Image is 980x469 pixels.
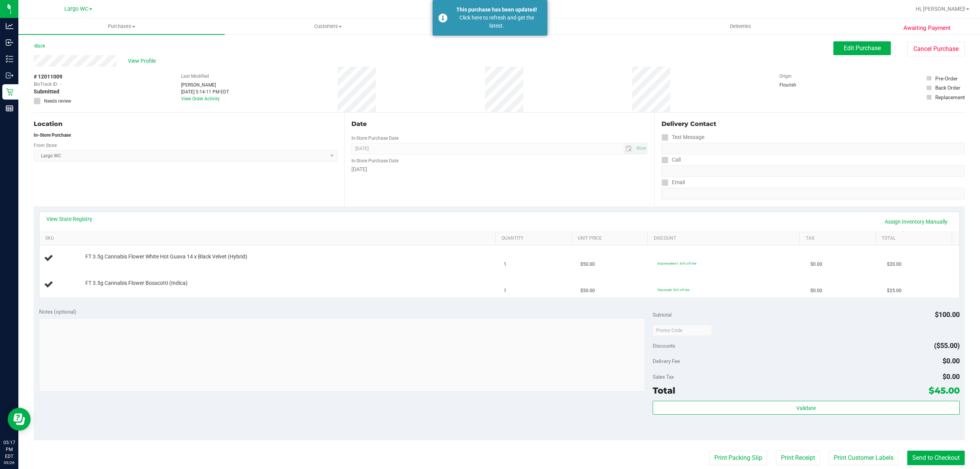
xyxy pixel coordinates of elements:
[351,135,399,142] label: In-Store Purchase Date
[833,41,891,55] button: Edit Purchase
[6,39,13,46] inline-svg: Inbound
[653,312,671,318] span: Subtotal
[18,18,225,34] a: Purchases
[829,451,898,465] button: Print Customer Labels
[351,157,399,164] label: In-Store Purchase Date
[351,165,648,173] div: [DATE]
[935,84,960,92] div: Back Order
[720,23,761,30] span: Deliveries
[887,261,902,268] span: $20.00
[34,88,59,96] span: Submitted
[578,235,645,242] a: Unit Price
[34,142,57,149] label: From Store
[60,81,61,88] span: -
[225,18,431,34] a: Customers
[39,309,76,315] span: Notes (optional)
[3,460,15,466] p: 09/26
[657,261,696,265] span: 60premselect1: 60% off line
[796,405,816,411] span: Validate
[351,119,648,129] div: Date
[657,288,689,292] span: 50premall: 50% off line
[3,439,15,460] p: 05:17 PM EDT
[6,22,13,30] inline-svg: Analytics
[34,73,62,81] span: # 12011009
[935,75,958,82] div: Pre-Order
[882,235,949,242] a: Total
[181,82,229,88] div: [PERSON_NAME]
[431,18,637,34] a: Tills
[504,261,506,268] span: 1
[654,235,797,242] a: Discount
[6,105,13,112] inline-svg: Reports
[907,451,965,465] button: Send to Checkout
[653,325,712,336] input: Promo Code
[810,261,822,268] span: $0.00
[661,165,965,177] input: Format: (999) 999-9999
[810,287,822,294] span: $0.00
[661,132,704,143] label: Text Message
[653,385,675,396] span: Total
[661,119,965,129] div: Delivery Contact
[34,132,71,138] strong: In-Store Purchase
[942,357,960,365] span: $0.00
[942,373,960,381] span: $0.00
[779,82,818,88] div: Flourish
[85,253,247,260] span: FT 3.5g Cannabis Flower White Hot Guava 14 x Black Velvet (Hybrid)
[653,358,680,364] span: Delivery Fee
[18,23,225,30] span: Purchases
[181,73,209,80] label: Last Modified
[128,57,158,65] span: View Profile
[6,55,13,63] inline-svg: Inventory
[45,235,493,242] a: SKU
[929,385,960,396] span: $45.00
[6,72,13,79] inline-svg: Outbound
[935,310,960,319] span: $100.00
[34,81,58,88] span: BioTrack ID:
[776,451,820,465] button: Print Receipt
[8,408,31,431] iframe: Resource center
[431,23,637,30] span: Tills
[504,287,506,294] span: 1
[903,24,951,33] span: Awaiting Payment
[709,451,767,465] button: Print Packing Slip
[779,73,792,80] label: Origin
[64,6,88,12] span: Largo WC
[181,88,229,95] div: [DATE] 5:14:11 PM EDT
[806,235,873,242] a: Tax
[452,6,542,14] div: This purchase has been updated!
[501,235,568,242] a: Quantity
[6,88,13,96] inline-svg: Retail
[85,279,188,287] span: FT 3.5g Cannabis Flower Bosscotti (Indica)
[907,42,965,56] button: Cancel Purchase
[181,96,220,101] a: View Order Activity
[44,98,71,105] span: Needs review
[580,287,595,294] span: $50.00
[916,6,965,12] span: Hi, [PERSON_NAME]!
[844,44,881,52] span: Edit Purchase
[34,119,337,129] div: Location
[452,14,542,30] div: Click here to refresh and get the latest.
[661,154,681,165] label: Call
[935,93,965,101] div: Replacement
[653,339,675,353] span: Discounts
[653,374,674,380] span: Sales Tax
[880,215,952,228] a: Assign Inventory Manually
[661,177,685,188] label: Email
[661,143,965,154] input: Format: (999) 999-9999
[46,215,92,223] a: View State Registry
[653,401,960,415] button: Validate
[887,287,902,294] span: $25.00
[637,18,844,34] a: Deliveries
[580,261,595,268] span: $50.00
[934,342,960,350] span: ($55.00)
[225,23,431,30] span: Customers
[34,43,45,49] a: Back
